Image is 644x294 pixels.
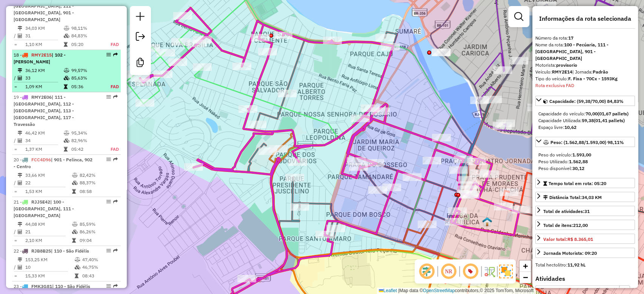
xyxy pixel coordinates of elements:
span: + [523,261,528,271]
strong: 17 [568,35,573,41]
td: 15,33 KM [25,272,74,279]
span: 34,03 KM [582,194,602,200]
strong: RMY2E14 [552,69,572,75]
strong: 59,38 [582,118,594,123]
td: = [14,272,17,279]
em: Rota exportada [113,94,118,99]
td: 22 [25,179,72,186]
i: % de utilização da cubagem [75,265,80,269]
a: Valor total:R$ 8.365,01 [535,234,635,244]
a: Zoom out [520,272,531,283]
a: Total de atividades:31 [535,206,635,216]
a: OpenStreetMap [423,288,455,293]
td: FAD [102,145,119,153]
strong: 10,62 [564,124,576,130]
i: Tempo total em rota [75,273,78,278]
i: Total de Atividades [18,265,22,269]
td: = [14,236,17,244]
strong: 1.593,00 [572,152,591,158]
i: % de utilização da cubagem [64,75,69,80]
em: Rota exportada [113,248,118,253]
i: Total de Atividades [18,229,22,234]
a: Nova sessão e pesquisa [133,9,148,26]
i: % de utilização da cubagem [64,33,69,38]
em: Rota exportada [113,157,118,161]
a: Exportar sessão [133,29,148,46]
td: 10 [25,263,74,271]
div: Valor total: [543,236,593,243]
span: 18 - [14,52,66,64]
td: 1,10 KM [25,40,63,48]
span: RJB8B25 [31,248,51,253]
div: Peso: (1.562,88/1.593,00) 98,11% [535,149,635,175]
i: % de utilização do peso [64,130,69,135]
strong: provisorio [556,62,577,68]
td: 153,25 KM [25,256,74,263]
strong: 31 [584,208,590,214]
strong: 11,92 hL [567,262,586,268]
strong: F. Fixa - 70Cx - 1593Kg [568,76,618,81]
i: % de utilização da cubagem [64,138,69,142]
i: % de utilização do peso [64,26,69,30]
div: Total hectolitro: [535,262,635,268]
div: Capacidade: (59,38/70,00) 84,83% [535,107,635,134]
td: 33 [25,74,63,81]
div: Espaço livre: [538,124,632,131]
td: = [14,40,17,48]
em: Opções [106,52,111,57]
a: Zoom in [520,260,531,272]
span: | Jornada: [572,69,608,75]
span: | 110 - São Fidélis [52,283,90,289]
em: Rota exportada [113,199,118,204]
td: 46,75% [82,263,118,271]
td: 33,66 KM [25,171,72,179]
td: 85,59% [79,220,117,228]
em: Opções [106,94,111,99]
td: / [14,179,17,186]
td: / [14,32,17,39]
em: Opções [106,283,111,288]
strong: (01,41 pallets) [594,118,625,123]
td: 34,03 KM [25,24,63,32]
td: 85,63% [71,74,102,81]
i: Distância Total [18,222,22,226]
td: 21 [25,228,72,235]
span: | 102 - [PERSON_NAME] [14,52,66,64]
strong: 1.562,88 [569,159,588,164]
i: Total de Atividades [18,138,22,142]
strong: R$ 8.365,01 [567,236,593,242]
div: Atividade não roteirizada - DARCY VIANA DOS SANT [432,49,450,56]
strong: 212,00 [573,222,588,228]
span: FCC4D96 [31,156,51,162]
td: 1,53 KM [25,187,72,195]
td: 98,11% [71,24,102,32]
div: Capacidade Utilizada: [538,117,632,124]
i: Distância Total [18,130,22,135]
a: Jornada Motorista: 09:20 [535,248,635,258]
div: Veículo: [535,69,635,75]
span: | 901 - Pelinca, 902 - Centro [14,156,92,169]
td: 82,96% [71,136,102,144]
span: 23 - [14,283,90,289]
i: % de utilização do peso [72,173,78,177]
span: 22 - [14,248,89,253]
div: Tipo do veículo: [535,75,635,82]
td: 82,42% [79,171,117,179]
a: Distância Total:34,03 KM [535,192,635,202]
i: Total de Atividades [18,180,22,185]
td: 2,10 KM [25,236,72,244]
td: = [14,83,17,90]
td: / [14,228,17,235]
td: / [14,136,17,144]
div: Peso disponível: [538,165,632,172]
td: 44,08 KM [25,220,72,228]
div: Peso Utilizado: [538,158,632,165]
em: Rota exportada [113,283,118,288]
div: Map data © contributors,© 2025 TomTom, Microsoft [377,288,535,294]
i: Distância Total [18,257,22,262]
div: Total de itens: [543,222,588,229]
td: 88,37% [79,179,117,186]
span: Capacidade: (59,38/70,00) 84,83% [549,98,624,104]
a: Criar modelo [133,55,148,72]
i: Tempo total em rota [64,42,68,46]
